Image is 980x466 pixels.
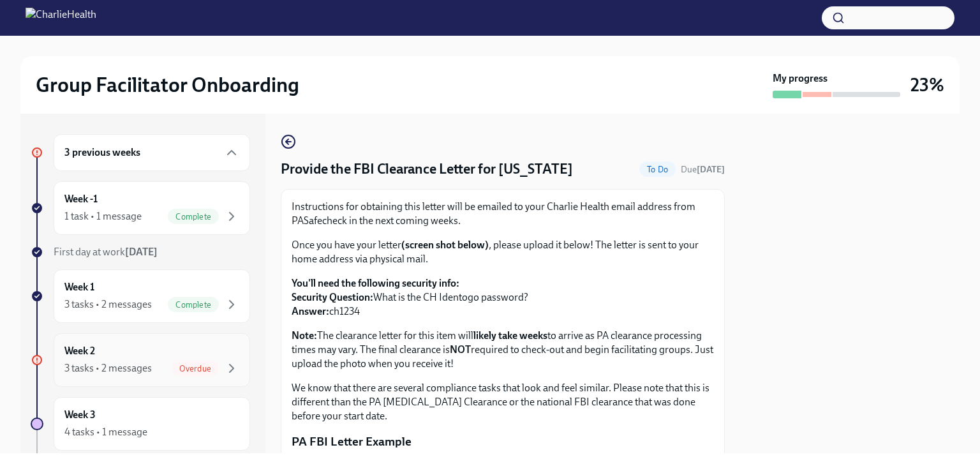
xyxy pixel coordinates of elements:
[168,212,219,222] span: Complete
[292,381,714,423] p: We know that there are several compliance tasks that look and feel similar. Please note that this...
[64,209,142,223] div: 1 task • 1 message
[697,164,725,175] strong: [DATE]
[64,425,147,439] div: 4 tasks • 1 message
[172,364,219,373] span: Overdue
[681,163,725,176] span: October 8th, 2025 10:00
[168,300,219,310] span: Complete
[54,246,158,258] span: First day at work
[31,397,250,451] a: Week 34 tasks • 1 message
[473,329,547,342] strong: likely take weeks
[292,238,714,266] p: Once you have your letter , please upload it below! The letter is sent to your home address via p...
[64,361,152,375] div: 3 tasks • 2 messages
[450,343,471,356] strong: NOT
[292,329,317,342] strong: Note:
[64,192,98,206] h6: Week -1
[31,269,250,323] a: Week 13 tasks • 2 messagesComplete
[64,408,96,422] h6: Week 3
[773,71,828,86] strong: My progress
[910,73,944,96] h3: 23%
[292,291,373,303] strong: Security Question:
[292,305,329,317] strong: Answer:
[64,280,94,294] h6: Week 1
[281,160,573,179] h4: Provide the FBI Clearance Letter for [US_STATE]
[292,329,714,371] p: The clearance letter for this item will to arrive as PA clearance processing times may vary. The ...
[64,344,95,358] h6: Week 2
[31,333,250,387] a: Week 23 tasks • 2 messagesOverdue
[401,239,489,251] strong: (screen shot below)
[31,181,250,235] a: Week -11 task • 1 messageComplete
[31,245,250,259] a: First day at work[DATE]
[64,297,152,312] div: 3 tasks • 2 messages
[681,164,725,175] span: Due
[292,276,714,319] p: What is the CH Identogo password? ch1234
[125,246,158,258] strong: [DATE]
[36,72,299,98] h2: Group Facilitator Onboarding
[292,200,714,228] p: Instructions for obtaining this letter will be emailed to your Charlie Health email address from ...
[292,277,459,289] strong: You'll need the following security info:
[639,165,676,174] span: To Do
[54,134,250,171] div: 3 previous weeks
[292,433,714,450] p: PA FBI Letter Example
[26,8,96,28] img: CharlieHealth
[64,146,140,160] h6: 3 previous weeks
